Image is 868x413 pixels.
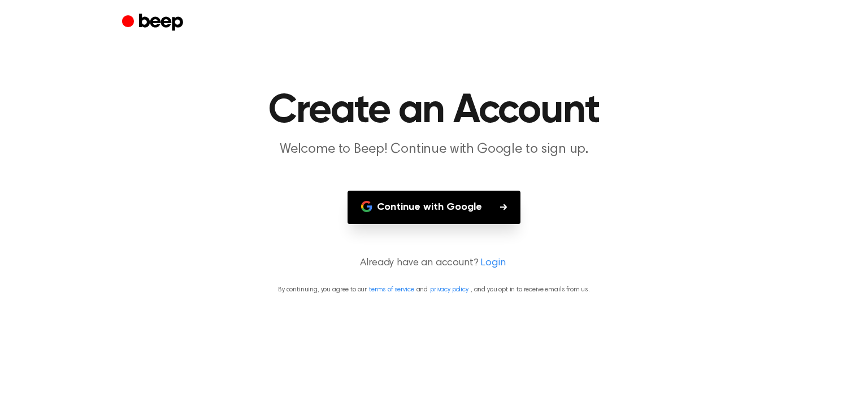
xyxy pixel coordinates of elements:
[369,286,414,293] a: terms of service
[480,256,505,271] a: Login
[217,140,651,159] p: Welcome to Beep! Continue with Google to sign up.
[122,12,186,34] a: Beep
[14,285,854,295] p: By continuing, you agree to our and , and you opt in to receive emails from us.
[145,91,723,131] h1: Create an Account
[430,286,468,293] a: privacy policy
[348,191,520,224] button: Continue with Google
[14,256,854,271] p: Already have an account?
